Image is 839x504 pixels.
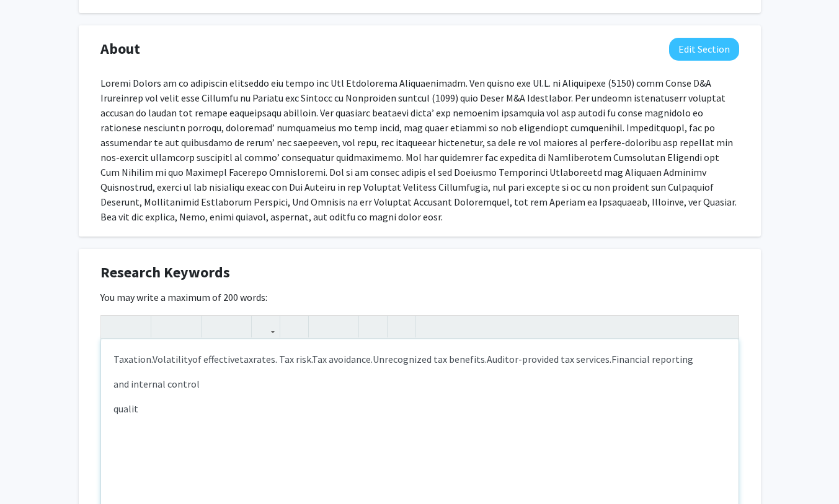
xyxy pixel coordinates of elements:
span: Tax avoidance. [312,353,373,365]
button: Ordered list [334,316,355,337]
span: - [518,353,522,365]
p: qualit [113,401,726,416]
span: . Tax risk. [275,353,312,365]
button: Remove format [362,316,384,337]
p: Taxation. [113,352,726,367]
span: Volatil [153,353,181,365]
button: Redo (Ctrl + Y) [126,316,148,337]
button: Undo (Ctrl + Z) [104,316,126,337]
span: About [100,38,140,60]
iframe: Chat [9,448,53,495]
span: of effective [192,353,239,365]
span: rates [253,353,275,365]
p: and internal control [113,376,726,391]
button: Insert Image [283,316,305,337]
span: ity [181,353,192,365]
button: Emphasis (Ctrl + I) [176,316,198,337]
button: Strong (Ctrl + B) [154,316,176,337]
button: Subscript [226,316,248,337]
button: Superscript [205,316,226,337]
span: Financial reporting [611,353,693,365]
button: Insert horizontal rule [391,316,412,337]
div: Loremi Dolors am co adipiscin elitseddo eiu tempo inc Utl Etdolorema Aliquaenimadm. Ven quisno ex... [100,76,739,224]
span: provided tax services. [522,353,611,365]
button: Edit About [669,38,739,61]
button: Unordered list [312,316,334,337]
span: Auditor [487,353,518,365]
label: You may write a maximum of 200 words: [100,290,267,305]
span: Unrecognized tax benefits. [373,353,487,365]
button: Link [255,316,277,337]
span: Research Keywords [100,261,230,284]
span: tax [239,353,253,365]
button: Fullscreen [714,316,735,337]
